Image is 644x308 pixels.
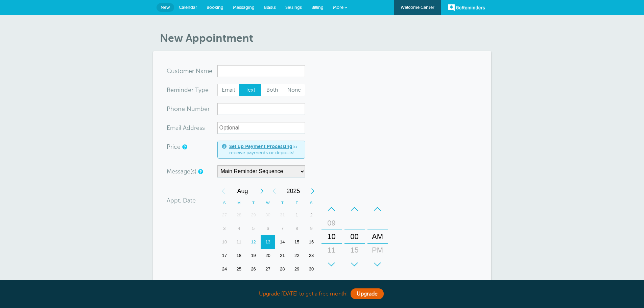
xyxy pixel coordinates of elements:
[307,184,319,198] div: Next Year
[246,235,261,249] div: 12
[167,125,178,131] span: Ema
[217,235,232,249] div: 10
[160,32,491,45] h1: New Appointment
[218,84,239,96] span: Email
[246,208,261,222] div: Tuesday, July 29
[275,222,290,235] div: Thursday, August 7
[246,276,261,289] div: 2
[167,144,181,150] label: Price
[290,222,304,235] div: Friday, August 8
[280,184,307,198] span: 2025
[333,5,343,10] span: More
[347,243,363,257] div: 15
[311,5,324,10] span: Billing
[167,65,217,77] div: ame
[351,288,384,299] a: Upgrade
[246,222,261,235] div: Tuesday, August 5
[232,208,246,222] div: Monday, July 28
[167,122,217,134] div: ress
[275,222,290,235] div: 7
[167,87,209,93] label: Reminder Type
[261,222,275,235] div: Wednesday, August 6
[304,198,319,208] th: S
[217,249,232,262] div: Sunday, August 17
[261,249,275,262] div: Wednesday, August 20
[217,276,232,289] div: 31
[217,198,232,208] th: S
[290,235,304,249] div: Friday, August 15
[167,103,217,115] div: mber
[246,222,261,235] div: 5
[167,106,178,112] span: Pho
[283,84,305,96] span: None
[321,202,342,271] div: Hours
[304,222,319,235] div: Saturday, August 9
[304,262,319,276] div: Saturday, August 30
[217,208,232,222] div: Sunday, July 27
[217,122,305,134] input: Optional
[283,84,305,96] label: None
[304,262,319,276] div: 30
[246,249,261,262] div: 19
[275,276,290,289] div: 4
[304,208,319,222] div: 2
[304,235,319,249] div: Saturday, August 16
[232,222,246,235] div: 4
[217,262,232,276] div: 24
[232,235,246,249] div: Monday, August 11
[304,276,319,289] div: 6
[232,249,246,262] div: Monday, August 18
[246,249,261,262] div: Tuesday, August 19
[232,276,246,289] div: 1
[261,84,283,96] span: Both
[239,84,261,96] label: Text
[324,216,340,230] div: 09
[261,208,275,222] div: Wednesday, July 30
[217,222,232,235] div: Sunday, August 3
[275,249,290,262] div: 21
[290,235,304,249] div: 15
[285,5,302,10] span: Settings
[261,276,275,289] div: 3
[290,208,304,222] div: 1
[232,262,246,276] div: 25
[275,208,290,222] div: 31
[304,235,319,249] div: 16
[290,249,304,262] div: Friday, August 22
[261,262,275,276] div: 27
[232,249,246,262] div: 18
[217,222,232,235] div: 3
[161,5,170,10] span: New
[369,230,386,243] div: AM
[275,208,290,222] div: Thursday, July 31
[275,262,290,276] div: 28
[261,235,275,249] div: Wednesday, August 13
[246,262,261,276] div: 26
[230,184,256,198] span: August
[207,5,223,10] span: Booking
[304,276,319,289] div: Saturday, September 6
[232,198,246,208] th: M
[275,276,290,289] div: Thursday, September 4
[182,145,186,149] a: An optional price for the appointment. If you set a price, you can include a payment link in your...
[261,235,275,249] div: 13
[217,262,232,276] div: Sunday, August 24
[304,222,319,235] div: 9
[256,184,268,198] div: Next Month
[153,287,491,301] div: Upgrade [DATE] to get a free month!
[261,276,275,289] div: Wednesday, September 3
[217,235,232,249] div: Sunday, August 10
[369,243,386,257] div: PM
[261,208,275,222] div: 30
[304,249,319,262] div: Saturday, August 23
[324,243,340,257] div: 11
[275,235,290,249] div: 14
[217,276,232,289] div: Sunday, August 31
[261,249,275,262] div: 20
[232,222,246,235] div: Monday, August 4
[229,144,292,149] a: Set up Payment Processing
[275,198,290,208] th: T
[304,249,319,262] div: 23
[178,106,195,112] span: ne Nu
[177,68,200,74] span: tomer N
